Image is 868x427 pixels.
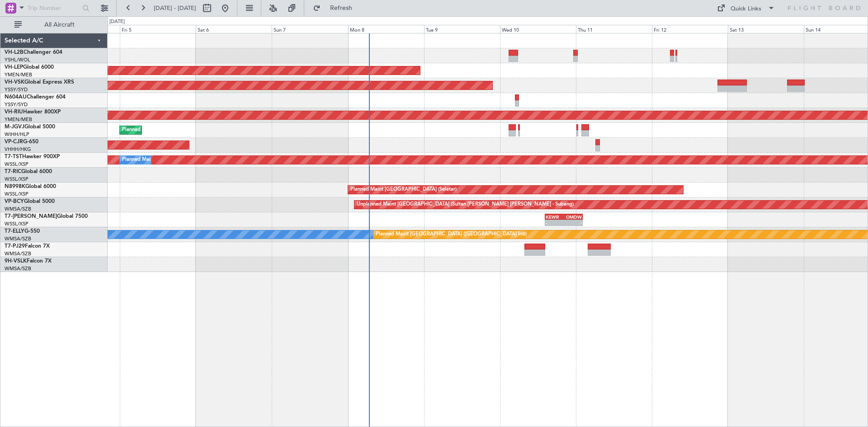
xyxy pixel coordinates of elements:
[5,206,31,212] a: WMSA/SZB
[350,183,457,197] div: Planned Maint [GEOGRAPHIC_DATA] (Seletar)
[5,50,24,55] span: VH-L2B
[5,214,57,219] span: T7-[PERSON_NAME]
[376,228,527,241] div: Planned Maint [GEOGRAPHIC_DATA] ([GEOGRAPHIC_DATA] Intl)
[5,221,28,227] a: WSSL/XSP
[5,184,25,189] span: N8998K
[5,154,22,160] span: T7-TST
[564,220,582,225] div: -
[5,146,31,153] a: VHHH/HKG
[5,124,55,130] a: M-JGVJGlobal 5000
[5,94,66,100] a: N604AUChallenger 604
[5,109,61,115] a: VH-RIUHawker 800XP
[5,265,31,272] a: WMSA/SZB
[122,153,155,167] div: Planned Maint
[5,169,21,174] span: T7-RIC
[5,161,28,168] a: WSSL/XSP
[5,139,38,145] a: VP-CJRG-650
[576,25,652,33] div: Thu 11
[5,229,24,234] span: T7-ELLY
[348,25,424,33] div: Mon 8
[5,244,25,249] span: T7-PJ29
[652,25,728,33] div: Fri 12
[5,124,24,130] span: M-JGVJ
[10,18,98,32] button: All Aircraft
[28,1,80,15] input: Trip Number
[5,191,28,197] a: WSSL/XSP
[5,244,50,249] a: T7-PJ29Falcon 7X
[5,258,52,264] a: 9H-VSLKFalcon 7X
[5,109,23,115] span: VH-RIU
[5,235,31,242] a: WMSA/SZB
[5,214,88,219] a: T7-[PERSON_NAME]Global 7500
[5,199,24,204] span: VP-BCY
[424,25,500,33] div: Tue 9
[712,1,779,15] button: Quick Links
[500,25,576,33] div: Wed 10
[5,80,24,85] span: VH-VSK
[322,5,360,11] span: Refresh
[309,1,363,15] button: Refresh
[5,56,30,63] a: YSHL/WOL
[5,199,55,204] a: VP-BCYGlobal 5000
[5,101,28,108] a: YSSY/SYD
[731,5,761,14] div: Quick Links
[5,71,32,78] a: YMEN/MEB
[5,169,52,174] a: T7-RICGlobal 6000
[5,184,56,189] a: N8998KGlobal 6000
[5,229,40,234] a: T7-ELLYG-550
[5,50,62,55] a: VH-L2BChallenger 604
[5,139,23,145] span: VP-CJR
[5,154,60,160] a: T7-TSTHawker 900XP
[5,80,74,85] a: VH-VSKGlobal Express XRS
[5,258,27,264] span: 9H-VSLK
[5,65,54,70] a: VH-LEPGlobal 6000
[728,25,804,33] div: Sat 13
[5,65,23,70] span: VH-LEP
[357,198,574,211] div: Unplanned Maint [GEOGRAPHIC_DATA] (Sultan [PERSON_NAME] [PERSON_NAME] - Subang)
[546,214,564,220] div: KEWR
[24,22,95,28] span: All Aircraft
[546,220,564,225] div: -
[122,123,228,137] div: Planned Maint [GEOGRAPHIC_DATA] (Seletar)
[564,214,582,220] div: OMDW
[5,86,28,93] a: YSSY/SYD
[5,176,28,183] a: WSSL/XSP
[5,116,32,123] a: YMEN/MEB
[109,18,125,26] div: [DATE]
[196,25,272,33] div: Sat 6
[5,94,27,100] span: N604AU
[120,25,196,33] div: Fri 5
[154,4,196,12] span: [DATE] - [DATE]
[272,25,348,33] div: Sun 7
[5,131,29,138] a: WIHH/HLP
[5,250,31,257] a: WMSA/SZB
